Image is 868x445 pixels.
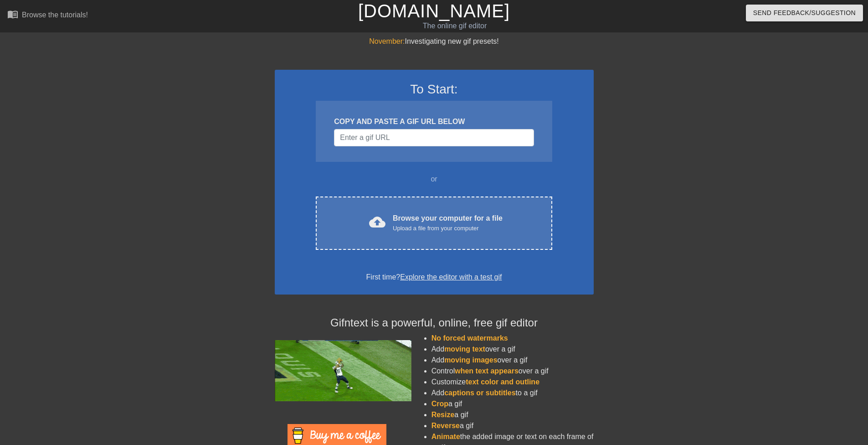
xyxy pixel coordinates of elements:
span: menu_book [7,9,18,20]
span: text color and outline [466,378,539,386]
a: [DOMAIN_NAME] [358,1,510,21]
span: when text appears [455,367,519,375]
span: moving text [444,345,485,353]
span: Animate [431,433,460,440]
span: No forced watermarks [431,334,508,342]
input: Username [334,129,534,146]
div: Upload a file from your computer [393,224,503,233]
a: Browse the tutorials! [7,9,88,23]
span: Reverse [431,422,460,429]
div: Investigating new gif presets! [275,36,594,47]
span: Send Feedback/Suggestion [753,7,856,19]
a: Explore the editor with a test gif [400,273,502,281]
div: Browse the tutorials! [22,11,88,19]
h3: To Start: [287,82,582,97]
span: November: [369,37,405,45]
div: The online gif editor [294,21,616,31]
div: COPY AND PASTE A GIF URL BELOW [334,116,534,127]
h4: Gifntext is a powerful, online, free gif editor [275,316,594,330]
button: Send Feedback/Suggestion [746,5,863,21]
li: Customize [431,377,594,388]
div: Browse your computer for a file [393,213,503,233]
span: cloud_upload [369,214,385,230]
li: a gif [431,398,594,409]
li: Add over a gif [431,355,594,366]
span: captions or subtitles [444,389,515,397]
li: a gif [431,420,594,431]
div: First time? [287,272,582,283]
li: a gif [431,409,594,420]
span: moving images [444,356,497,364]
span: Crop [431,400,448,408]
img: football_small.gif [275,340,411,401]
li: Add over a gif [431,344,594,355]
li: Add to a gif [431,388,594,398]
span: Resize [431,411,455,419]
li: Control over a gif [431,366,594,377]
div: or [298,174,570,185]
